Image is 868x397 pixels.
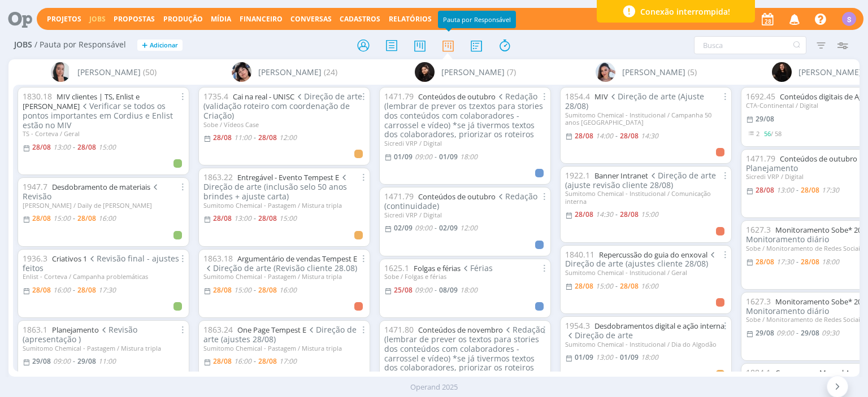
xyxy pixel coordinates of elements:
a: Produção [163,14,203,24]
input: Busca [694,36,806,54]
: 28/08 [575,131,593,141]
span: [PERSON_NAME] [258,66,322,78]
: - [254,358,256,365]
: - [73,144,75,151]
span: Direção de arte [565,330,633,341]
: 28/08 [801,257,819,267]
span: 1922.1 [565,170,590,181]
span: Direção de arte (ajustes cliente 28/08) [565,249,717,269]
: 28/08 [213,285,232,295]
div: Sicredi VRP / Digital [384,211,546,219]
: 13:00 [53,142,71,152]
span: 1863.1 [23,324,47,335]
span: Direção de arte (inclusão selo 50 anos brindes + ajuste carta) [203,172,349,202]
: - [796,187,798,194]
: - [615,133,618,139]
a: Conteúdos de outubro [418,191,496,202]
a: Mídia [211,14,231,24]
span: Redação (lembrar de prever os tzextos para stories dos conteúdos com colaboradores - carrossel e ... [384,91,543,139]
div: Sobe / Vídeos Case [203,121,365,128]
div: Sumitomo Chemical - Institucional / Geral [565,269,727,276]
span: [PERSON_NAME] [77,66,141,78]
span: (7) [507,66,516,78]
span: Cadastros [340,14,380,24]
: 09:30 [822,328,839,338]
div: TS - Corteva / Geral [23,130,184,137]
: 28/08 [32,142,51,152]
span: 1471.79 [384,91,414,102]
: 29/08 [32,356,51,366]
a: Conversas [290,14,332,24]
span: Direção de arte (validação roteiro com coordenação de Criação) [203,91,362,121]
button: Cadastros [336,15,384,24]
img: S [772,62,792,82]
: - [435,225,437,232]
img: L [415,62,435,82]
: 17:30 [776,257,794,267]
span: + [142,40,147,51]
span: 1625.1 [384,263,409,273]
div: Sumitomo Chemical - Pastagem / Mistura tripla [203,273,365,280]
button: Conversas [287,15,335,24]
span: Direção de arte (Revisão cliente 28.08) [203,263,357,273]
span: Férias [461,263,493,273]
: 01/09 [575,352,593,362]
: 18:00 [460,285,478,295]
: 28/08 [258,285,277,295]
: 13:00 [234,213,251,223]
: 11:00 [234,133,251,142]
: 28/08 [77,285,96,295]
: 15:00 [279,213,297,223]
: 17:00 [279,356,297,366]
: 01/09 [394,152,413,162]
button: +Adicionar [137,40,183,51]
: - [73,358,75,365]
a: Conteúdos de novembro [418,325,503,335]
: 15:00 [641,210,658,219]
a: Relatórios [389,14,432,24]
: 09:00 [776,328,794,338]
span: 1936.3 [23,253,47,264]
div: Sumitomo Chemical - Institucional / Dia do Algodão [565,341,727,348]
a: Banner Intranet [594,171,648,181]
div: Sumitomo Chemical - Pastagem / Mistura tripla [203,344,365,352]
: 02/09 [394,223,413,233]
a: Conteúdos de outubro [780,154,857,164]
: - [435,287,437,294]
span: 2 [756,129,759,138]
: - [73,215,75,222]
: 29/08 [77,356,96,366]
: - [796,259,798,265]
button: Jobs [86,15,109,24]
: 28/08 [213,213,232,223]
: 15:00 [53,213,71,223]
span: Planejamento [746,153,867,173]
span: Direção de arte (ajustes 28/08) [203,324,357,344]
: - [796,330,798,337]
: 28/08 [620,131,639,141]
a: MIV [594,91,608,102]
div: Sumitomo Chemical - Institucional / Campanha 50 anos [GEOGRAPHIC_DATA] [565,111,727,126]
span: Direção de arte (ajuste revisão cliente 28/08) [565,170,716,190]
a: Folgas e férias [414,263,461,273]
: - [73,287,75,294]
: 29/08 [801,328,819,338]
: 15:00 [98,142,116,152]
span: Propostas [114,14,155,24]
span: [PERSON_NAME] [622,66,685,78]
: - [435,154,437,160]
: 28/08 [77,142,96,152]
span: 1471.79 [384,191,414,202]
: 01/09 [439,152,458,162]
: 13:00 [596,352,613,362]
: - [254,215,256,222]
span: [PERSON_NAME] [798,66,862,78]
: - [254,134,256,141]
span: 1471.79 [746,153,775,164]
: 28/08 [258,213,277,223]
: - [615,211,618,218]
span: Revisão final - ajustes feitos [23,253,179,273]
: 28/08 [575,281,593,291]
div: Sumitomo Chemical - Pastagem / Mistura tripla [23,344,184,352]
: 11:00 [98,356,116,366]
